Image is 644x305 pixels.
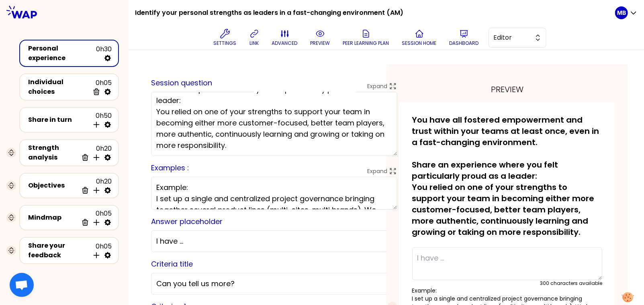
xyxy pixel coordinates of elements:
[343,40,389,46] p: Peer learning plan
[494,33,530,42] span: Editor
[446,26,482,50] button: Dashboard
[78,177,112,194] div: 0h20
[540,280,602,287] div: 300 characters available
[211,26,240,50] button: Settings
[89,111,112,129] div: 0h50
[28,77,89,97] div: Individual choices
[28,181,78,190] div: Objectives
[489,28,546,48] button: Editor
[28,213,78,222] div: Mindmap
[615,6,638,19] button: MB
[78,209,112,226] div: 0h05
[249,40,259,46] p: link
[246,26,262,50] button: link
[78,144,112,162] div: 0h20
[214,40,237,46] p: Settings
[151,92,397,156] textarea: You have all fostered empowerment and trust within your teams at least once, even in a fast-chang...
[10,273,34,297] a: Ouvrir le chat
[399,84,615,95] div: preview
[151,163,189,173] label: Examples :
[307,26,333,50] button: preview
[367,82,387,90] p: Expand
[367,167,387,175] p: Expand
[28,241,89,260] div: Share your feedback
[269,26,301,50] button: advanced
[617,9,626,17] p: MB
[399,26,440,50] button: Session home
[450,40,479,46] p: Dashboard
[28,115,89,125] div: Share in turn
[402,40,437,46] p: Session home
[96,44,112,62] div: 0h30
[89,78,112,96] div: 0h05
[151,177,397,210] textarea: Example: I set up a single and centralized project governance bringing together several product l...
[340,26,393,50] button: Peer learning plan
[28,143,78,162] div: Strength analysis
[311,40,330,46] p: preview
[272,40,298,46] p: advanced
[412,114,603,238] p: You have all fostered empowerment and trust within your teams at least once, even in a fast-chang...
[151,259,193,269] label: Criteria title
[151,216,223,226] label: Answer placeholder
[89,242,112,259] div: 0h05
[28,44,96,63] div: Personal experience
[151,78,212,88] label: Session question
